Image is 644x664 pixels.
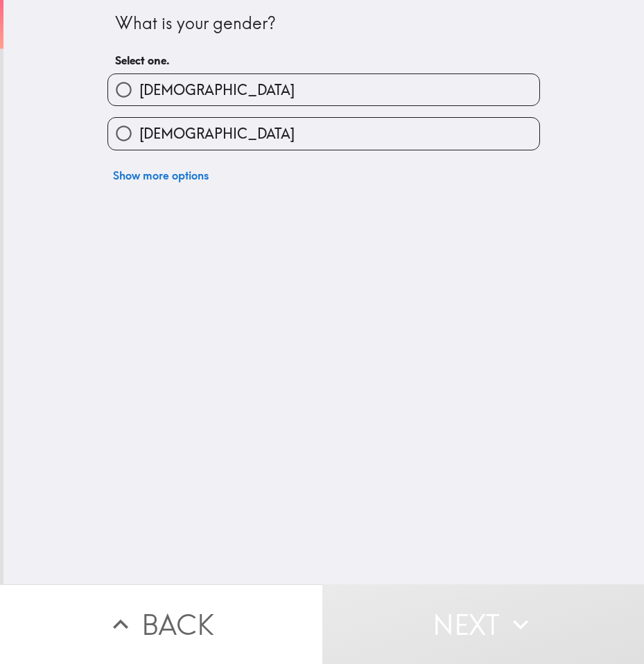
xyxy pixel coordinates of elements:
[139,80,295,100] span: [DEMOGRAPHIC_DATA]
[108,74,539,105] button: [DEMOGRAPHIC_DATA]
[115,53,532,68] h6: Select one.
[108,118,539,149] button: [DEMOGRAPHIC_DATA]
[139,124,295,143] span: [DEMOGRAPHIC_DATA]
[115,12,532,35] div: What is your gender?
[107,161,214,189] button: Show more options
